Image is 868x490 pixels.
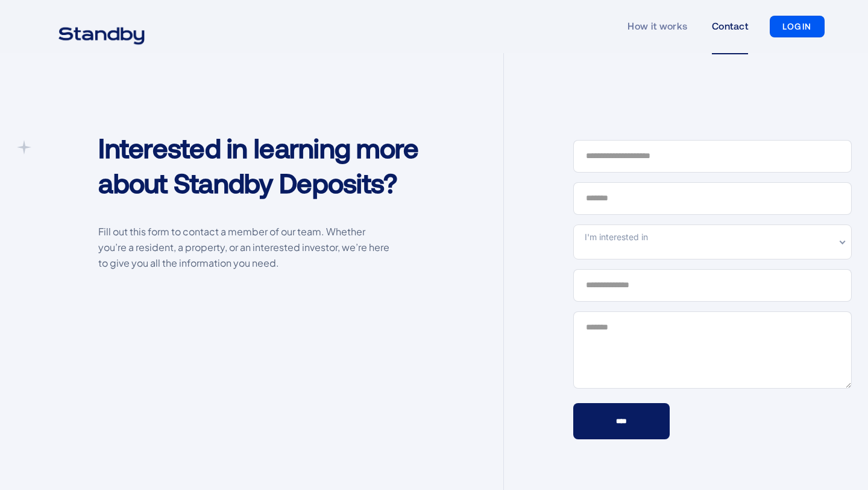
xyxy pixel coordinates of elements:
a: LOGIN [770,16,825,37]
form: Contact Form [573,140,852,439]
p: Fill out this form to contact a member of our team. Whether you’re a resident, a property, or an ... [98,224,395,271]
span: I'm interested in [585,232,648,242]
h1: Interested in learning more about Standby Deposits? [98,130,422,200]
a: home [43,19,160,34]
